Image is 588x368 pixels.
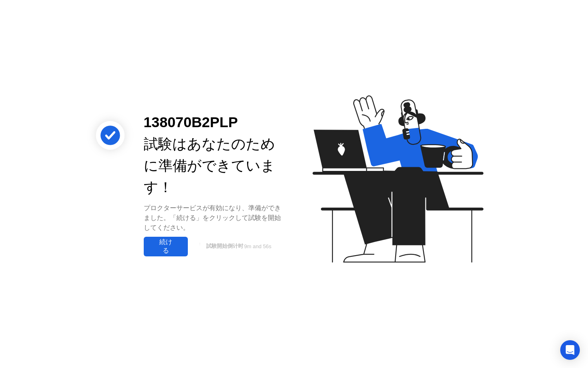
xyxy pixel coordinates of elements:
[146,238,185,255] div: 続ける
[144,203,281,233] div: プロクターサービスが有効になり、準備ができました。「続ける」をクリックして試験を開始してください。
[244,243,272,249] span: 9m and 56s
[144,112,281,133] div: 138070B2PLP
[192,239,281,254] button: 試験開始倒计时9m and 56s
[144,133,281,198] div: 試験はあなたのために準備ができています！
[560,340,580,360] div: Open Intercom Messenger
[144,237,188,256] button: 続ける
